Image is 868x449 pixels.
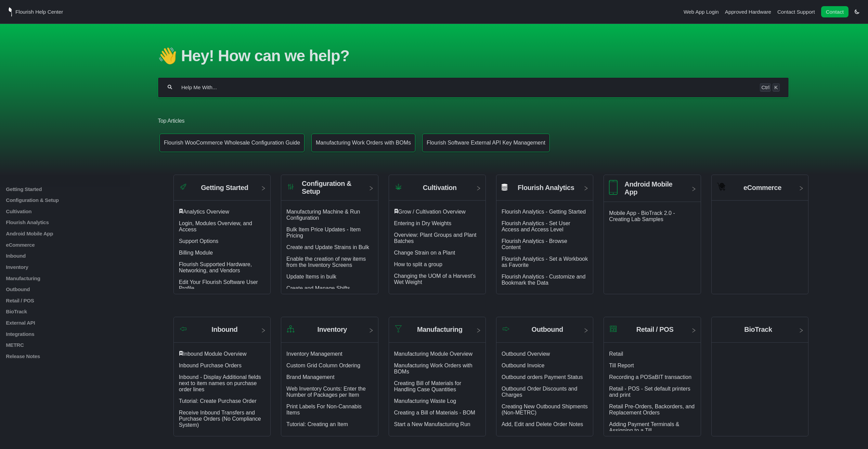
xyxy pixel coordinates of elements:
[423,184,457,192] h2: Cultivation
[5,286,151,292] p: Outbound
[5,275,151,281] a: Manufacturing
[609,325,618,333] img: Category icon
[394,363,472,375] a: Manufacturing Work Orders with BOMs article
[15,9,63,15] span: Flourish Help Center
[5,342,151,348] p: METRC
[394,398,456,404] a: Manufacturing Waste Log article
[286,244,369,250] a: Create and Update Strains in Bulk article
[717,182,725,191] img: Category icon
[609,351,623,357] a: Retail article
[5,231,151,236] p: Android Mobile App
[179,374,261,392] a: Inbound - Display Additional fields next to item names on purchase order lines article
[179,250,213,256] a: Billing Module article
[181,84,751,91] input: Help Me With...
[286,285,350,291] a: Create and Manage Shifts article
[819,7,850,17] li: Contact desktop
[394,410,475,416] a: Creating a Bill of Materials - BOM article
[777,9,815,15] a: Contact Support navigation item
[201,184,248,192] h2: Getting Started
[684,9,719,15] a: Web App Login navigation item
[158,107,789,161] section: Top Articles
[183,209,229,215] a: Analytics Overview article
[502,209,586,215] a: Flourish Analytics - Getting Started article
[5,264,151,270] a: Inventory
[394,421,470,427] a: Start a New Manufacturing Run article
[179,182,187,191] img: Category icon
[609,421,679,433] a: Adding Payment Terminals & Assigning to a Till article
[286,363,360,368] a: Custom Grid Column Ordering article
[179,363,242,368] a: Inbound Purchase Orders article
[609,404,695,416] a: Retail Pre-Orders, Backorders, and Replacement Orders article
[725,9,771,15] a: Approved Hardware navigation item
[821,6,848,17] a: Contact
[164,140,300,146] p: Flourish WooCommerce Wholesale Configuration Guide
[398,209,466,215] a: Grow / Cultivation Overview article
[179,209,265,215] div: ​
[159,134,305,152] a: Article: Flourish WooCommerce Wholesale Configuration Guide
[5,298,151,303] a: Retail / POS
[179,220,252,232] a: Login, Modules Overview, and Access article
[604,322,700,343] a: Category icon Retail / POS
[502,386,577,398] a: Outbound Order Discounts and Charges article
[286,351,342,357] a: Inventory Management article
[286,325,295,333] img: Category icon
[174,180,270,201] a: Category icon Getting Started
[179,326,187,332] img: Category icon
[5,320,151,326] a: External API
[179,238,219,244] a: Support Options article
[502,363,544,368] a: Outbound Invoice article
[389,322,485,343] a: Category icon Manufacturing
[502,404,588,416] a: Creating New Outbound Shipments (Non-METRC) article
[502,351,550,357] a: Outbound Overview article
[5,309,151,314] a: BioTrack
[394,325,403,333] img: Category icon
[427,140,545,146] p: Flourish Software External API Key Management
[502,274,585,286] a: Flourish Analytics - Customize and Bookmark the Data article
[712,180,808,201] a: Category icon eCommerce
[855,9,859,14] a: Switch dark mode setting
[5,186,151,192] a: Getting Started
[5,242,151,248] p: eCommerce
[174,322,270,343] a: Category icon Inbound
[609,386,690,398] a: Retail - POS - Set default printers and print article
[531,326,563,334] h2: Outbound
[158,46,789,65] h1: 👋 Hey! How can we help?
[502,326,510,332] img: Category icon
[5,253,151,259] p: Inbound
[744,326,772,334] h2: BioTrack
[496,180,593,201] a: Flourish Analytics
[502,421,583,427] a: Add, Edit and Delete Order Notes article
[211,326,237,334] h2: Inbound
[394,380,462,392] a: Creating Bill of Materials for Handling Case Quantities article
[286,182,295,191] img: Category icon
[179,279,258,291] a: Edit Your Flourish Software User Profile article
[394,232,477,244] a: Overview: Plant Groups and Plant Batches article
[609,363,634,368] a: Till Report article
[286,256,366,268] a: Enable the creation of new items from the Inventory Screens article
[179,351,183,356] svg: Featured
[286,227,361,239] a: Bulk Item Price Updates - Item Pricing article
[179,351,265,357] div: ​
[5,208,151,214] a: Cultivation
[179,209,183,214] svg: Featured
[5,331,151,337] a: Integrations
[179,261,252,273] a: Flourish Supported Hardware, Networking, and Vendors article
[712,322,808,343] a: BioTrack
[394,261,442,267] a: How to split a group article
[286,404,362,416] a: Print Labels For Non-Cannabis Items article
[394,250,455,256] a: Change Strain on a Plant article
[286,209,360,221] a: Manufacturing Machine & Run Configuration article
[518,184,574,192] h2: Flourish Analytics
[5,219,151,225] a: Flourish Analytics
[286,421,348,427] a: Tutorial: Creating an Item article
[394,351,472,357] a: Manufacturing Module Overview article
[179,398,257,404] a: Tutorial: Create Purchase Order article
[9,7,63,16] a: Flourish Help Center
